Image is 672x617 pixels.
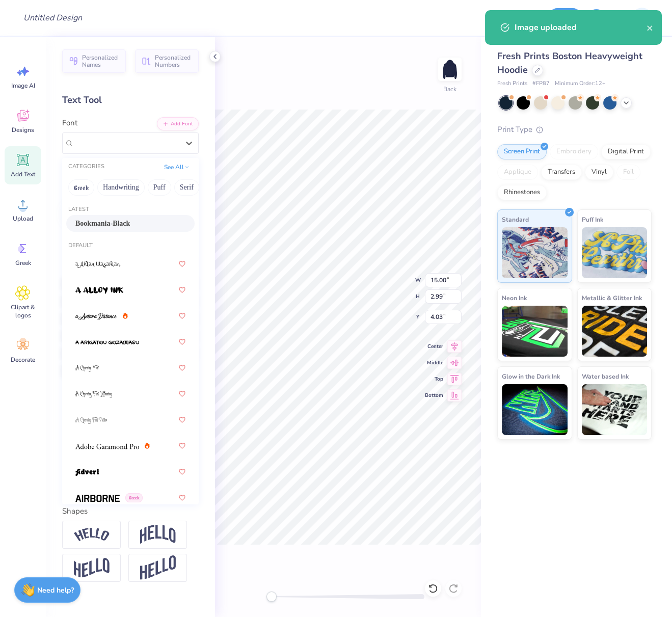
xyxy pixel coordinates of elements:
[502,227,568,278] img: Standard
[497,165,538,180] div: Applique
[75,287,123,294] img: a Alloy Ink
[582,214,603,225] span: Puff Ink
[75,443,139,450] img: Adobe Garamond Pro
[502,292,527,303] span: Neon Ink
[174,179,199,196] button: Serif
[502,214,529,225] span: Standard
[15,8,90,28] input: Untitled Design
[13,214,33,223] span: Upload
[75,313,117,320] img: a Antara Distance
[62,242,199,250] div: Default
[140,555,176,580] img: Rise
[74,528,110,542] img: Arc
[497,185,547,200] div: Rhinestones
[585,165,613,180] div: Vinyl
[75,365,99,372] img: A Charming Font
[148,179,171,196] button: Puff
[425,391,443,399] span: Bottom
[62,49,126,73] button: Personalized Names
[502,306,568,357] img: Neon Ink
[74,558,110,578] img: Flag
[582,227,648,278] img: Puff Ink
[425,375,443,383] span: Top
[6,303,40,319] span: Clipart & logos
[443,85,456,94] div: Back
[62,205,199,214] div: Latest
[582,384,648,435] img: Water based Ink
[550,144,598,159] div: Embroidery
[157,117,199,130] button: Add Font
[11,356,35,364] span: Decorate
[440,59,460,79] img: Back
[68,163,104,171] div: CATEGORIES
[75,261,121,268] img: a Ahlan Wasahlan
[75,391,112,398] img: A Charming Font Leftleaning
[497,79,527,88] span: Fresh Prints
[502,371,560,382] span: Glow in the Dark Ink
[616,165,640,180] div: Foil
[425,342,443,351] span: Center
[135,49,199,73] button: Personalized Numbers
[266,592,277,602] div: Accessibility label
[582,306,648,357] img: Metallic & Glitter Ink
[11,170,35,178] span: Add Text
[125,493,143,502] span: Greek
[155,54,193,68] span: Personalized Numbers
[75,417,107,424] img: A Charming Font Outline
[15,259,31,267] span: Greek
[11,82,35,90] span: Image AI
[75,218,130,229] span: Bookmania-Black
[502,384,568,435] img: Glow in the Dark Ink
[140,525,176,544] img: Arch
[582,371,629,382] span: Water based Ink
[541,165,582,180] div: Transfers
[555,79,606,88] span: Minimum Order: 12 +
[97,179,145,196] button: Handwriting
[75,469,99,476] img: Advert
[62,93,199,107] div: Text Tool
[12,126,34,134] span: Designs
[497,144,547,159] div: Screen Print
[62,117,77,129] label: Font
[161,162,193,172] button: See All
[425,359,443,367] span: Middle
[632,8,652,28] img: Katrina Mae Mijares
[532,79,550,88] span: # FP87
[582,292,642,303] span: Metallic & Glitter Ink
[82,54,120,68] span: Personalized Names
[647,21,654,34] button: close
[75,495,120,502] img: Airborne
[37,585,74,595] strong: Need help?
[62,505,88,517] label: Shapes
[497,124,652,136] div: Print Type
[515,21,647,34] div: Image uploaded
[75,339,139,346] img: a Arigatou Gozaimasu
[613,8,657,28] a: KM
[68,179,94,196] button: Greek
[601,144,651,159] div: Digital Print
